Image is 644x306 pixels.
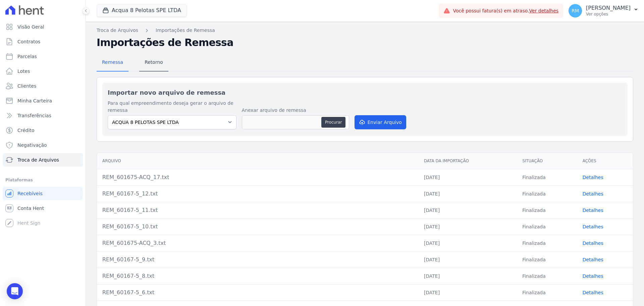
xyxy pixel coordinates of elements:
[3,138,83,152] a: Negativação
[102,289,413,297] div: REM_60167-5_6.txt
[419,169,517,185] td: [DATE]
[3,202,83,215] a: Conta Hent
[17,142,47,148] span: Negativação
[572,8,579,13] span: RM
[517,202,577,218] td: Finalizada
[102,190,413,198] div: REM_60167-5_12.txt
[141,55,167,69] span: Retorno
[583,273,603,279] a: Detalhes
[97,54,128,72] a: Remessa
[517,284,577,301] td: Finalizada
[102,173,413,181] div: REM_601675-ACQ_17.txt
[517,235,577,251] td: Finalizada
[563,1,644,20] button: RM [PERSON_NAME] Ver opções
[419,268,517,284] td: [DATE]
[97,153,419,169] th: Arquivo
[419,202,517,218] td: [DATE]
[108,100,236,114] label: Para qual empreendimento deseja gerar o arquivo de remessa
[17,127,35,134] span: Crédito
[419,218,517,235] td: [DATE]
[517,218,577,235] td: Finalizada
[586,5,631,11] p: [PERSON_NAME]
[583,241,603,246] a: Detalhes
[156,27,215,34] a: Importações de Remessa
[3,64,83,78] a: Lotes
[17,24,44,30] span: Visão Geral
[97,37,633,49] h2: Importações de Remessa
[17,68,30,75] span: Lotes
[586,11,631,17] p: Ver opções
[108,88,622,97] h2: Importar novo arquivo de remessa
[419,284,517,301] td: [DATE]
[139,54,168,72] a: Retorno
[17,97,52,104] span: Minha Carteira
[419,185,517,202] td: [DATE]
[102,223,413,231] div: REM_60167-5_10.txt
[3,124,83,137] a: Crédito
[583,290,603,295] a: Detalhes
[517,268,577,284] td: Finalizada
[517,251,577,268] td: Finalizada
[3,187,83,200] a: Recebíveis
[17,83,36,89] span: Clientes
[583,175,603,180] a: Detalhes
[3,79,83,93] a: Clientes
[583,208,603,213] a: Detalhes
[419,153,517,169] th: Data da Importação
[102,206,413,214] div: REM_60167-5_11.txt
[17,157,59,163] span: Troca de Arquivos
[517,185,577,202] td: Finalizada
[7,283,23,299] div: Open Intercom Messenger
[98,55,127,69] span: Remessa
[102,272,413,280] div: REM_60167-5_8.txt
[102,239,413,247] div: REM_601675-ACQ_3.txt
[355,115,406,129] button: Enviar Arquivo
[529,8,559,13] a: Ver detalhes
[5,176,80,184] div: Plataformas
[102,256,413,264] div: REM_60167-5_9.txt
[97,54,168,72] nav: Tab selector
[17,190,43,197] span: Recebíveis
[3,94,83,107] a: Minha Carteira
[3,20,83,34] a: Visão Geral
[17,112,51,119] span: Transferências
[321,117,345,128] button: Procurar
[583,191,603,196] a: Detalhes
[17,205,44,212] span: Conta Hent
[17,38,40,45] span: Contratos
[517,169,577,185] td: Finalizada
[242,107,349,114] label: Anexar arquivo de remessa
[517,153,577,169] th: Situação
[3,153,83,167] a: Troca de Arquivos
[3,109,83,122] a: Transferências
[419,251,517,268] td: [DATE]
[97,4,187,17] button: Acqua 8 Pelotas SPE LTDA
[577,153,633,169] th: Ações
[17,53,37,60] span: Parcelas
[97,27,633,34] nav: Breadcrumb
[583,257,603,262] a: Detalhes
[583,224,603,229] a: Detalhes
[419,235,517,251] td: [DATE]
[3,50,83,63] a: Parcelas
[3,35,83,48] a: Contratos
[453,7,558,14] span: Você possui fatura(s) em atraso.
[97,27,138,34] a: Troca de Arquivos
